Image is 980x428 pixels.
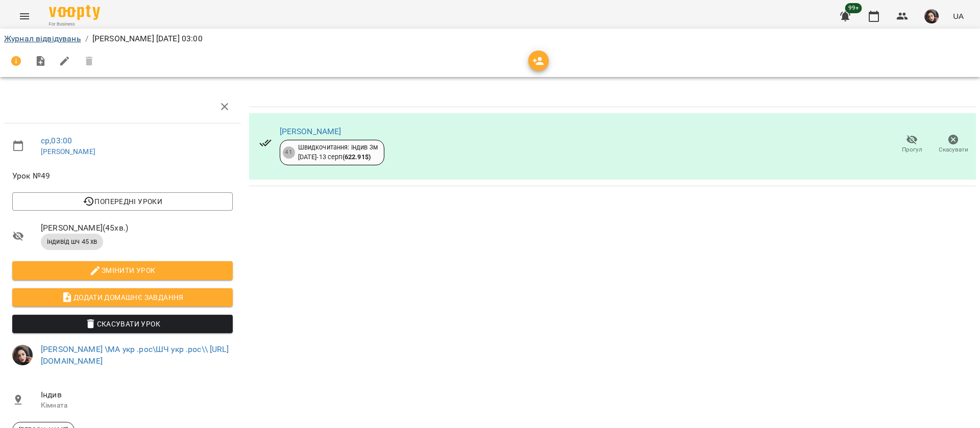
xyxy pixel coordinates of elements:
button: Скасувати Урок [12,315,233,333]
nav: breadcrumb [4,33,976,45]
button: Додати домашнє завдання [12,288,233,307]
a: ср , 03:00 [41,136,72,145]
button: UA [949,7,968,26]
span: 99+ [845,3,862,13]
span: Урок №49 [12,170,233,182]
a: [PERSON_NAME] [41,147,95,156]
span: Змінити урок [20,264,225,276]
span: [PERSON_NAME] ( 45 хв. ) [41,222,233,234]
span: Прогул [902,145,922,154]
a: [PERSON_NAME] \МА укр .рос\ШЧ укр .рос\\ [URL][DOMAIN_NAME] [41,344,229,366]
span: For Business [49,21,100,28]
p: [PERSON_NAME] [DATE] 03:00 [92,33,203,45]
li: / [85,33,88,45]
button: Скасувати [933,130,974,159]
span: Скасувати [939,145,968,154]
p: Кімната [41,400,233,411]
span: Попередні уроки [20,195,225,208]
button: Прогул [891,130,933,159]
img: Voopty Logo [49,5,100,20]
a: Журнал відвідувань [4,34,81,43]
a: [PERSON_NAME] [280,127,341,136]
button: Змінити урок [12,261,233,280]
span: індивід шч 45 хв [41,237,103,246]
span: Додати домашнє завдання [20,291,225,304]
button: Попередні уроки [12,192,233,211]
div: 41 [283,146,295,159]
img: 415cf204168fa55e927162f296ff3726.jpg [12,345,33,365]
button: Menu [12,4,37,29]
b: ( 622.91 $ ) [342,153,371,161]
div: Швидкочитання: Індив 3м [DATE] - 13 серп [298,143,378,162]
img: 415cf204168fa55e927162f296ff3726.jpg [924,9,939,23]
span: UA [953,11,964,21]
span: Індив [41,389,233,401]
span: Скасувати Урок [20,318,225,330]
